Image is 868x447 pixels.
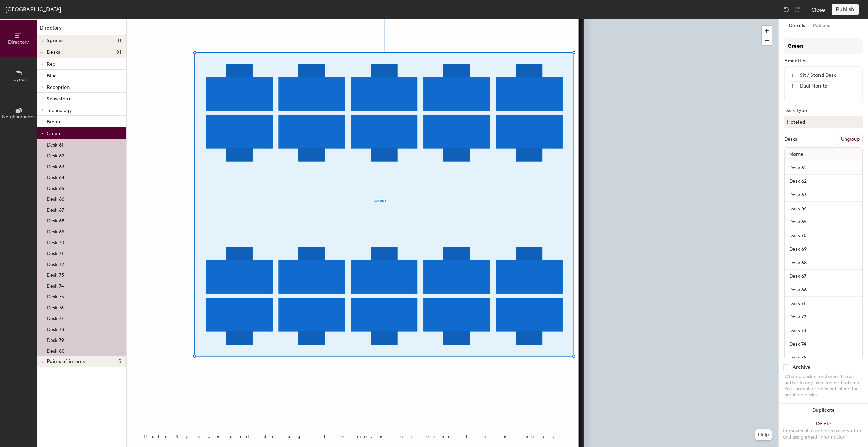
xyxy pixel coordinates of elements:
input: Unnamed desk [786,163,861,173]
div: Dual Monitor [797,82,832,91]
p: Desk 80 [47,346,65,354]
span: 1 [792,72,793,79]
p: Desk 70 [47,238,64,246]
div: [GEOGRAPHIC_DATA] [5,5,61,14]
button: Duplicate [779,404,868,417]
input: Unnamed desk [786,204,861,213]
p: Desk 62 [47,151,64,159]
span: Name [786,148,807,160]
span: Layout [11,77,26,82]
input: Unnamed desk [786,285,861,295]
button: Ungroup [838,134,863,145]
input: Unnamed desk [786,190,861,200]
input: Unnamed desk [786,258,861,268]
p: Desk 79 [47,335,64,343]
span: Desks [47,50,60,55]
p: Desk 74 [47,281,64,289]
div: Archive [793,365,810,370]
p: Desk 72 [47,259,64,267]
div: Amenities [784,58,863,64]
div: Sit / Stand Desk [797,71,839,80]
p: Desk 71 [47,249,63,256]
input: Unnamed desk [786,272,861,281]
span: Bronte [47,119,62,125]
span: Directory [8,39,29,45]
p: Desk 75 [47,292,64,300]
span: Technology [47,108,72,113]
button: Details [785,19,809,33]
div: Desks [784,137,797,142]
span: Blue [47,73,57,79]
span: 11 [117,38,121,43]
span: Reception [47,84,70,90]
p: Desk 66 [47,194,64,202]
input: Unnamed desk [786,353,861,363]
span: Points of interest [47,359,87,364]
img: Undo [783,6,790,13]
input: Unnamed desk [786,299,861,308]
span: Red [47,61,55,67]
button: Help [755,429,772,440]
p: Desk 76 [47,303,64,311]
p: Desk 73 [47,270,64,278]
p: Desk 61 [47,140,63,148]
span: Neighborhoods [2,114,35,120]
p: Desk 78 [47,325,64,332]
input: Unnamed desk [786,177,861,186]
input: Unnamed desk [786,231,861,240]
span: 81 [116,50,121,55]
button: 1 [788,71,797,80]
input: Unnamed desk [786,245,861,254]
input: Unnamed desk [786,217,861,227]
span: Spaces [47,38,64,43]
button: Close [811,4,825,15]
input: Unnamed desk [786,326,861,335]
p: Desk 68 [47,216,64,224]
p: Desk 77 [47,314,64,322]
p: Desk 64 [47,173,64,180]
button: DeleteRemoves all associated reservation and assignment information [779,417,868,447]
button: 1 [788,82,797,91]
img: Redo [794,6,801,13]
span: 5 [118,359,121,364]
p: Desk 67 [47,205,64,213]
div: Removes all associated reservation and assignment information [783,428,864,440]
p: Desk 63 [47,162,64,170]
input: Unnamed desk [786,312,861,322]
div: When a desk is archived it's not active in any user-facing features. Your organization is not bil... [784,374,863,398]
button: Hoteled [784,116,863,128]
span: Snowstorm [47,96,72,102]
span: 1 [792,83,793,90]
p: Desk 69 [47,227,64,235]
span: Green [47,131,60,136]
button: Policies [809,19,834,33]
h1: Directory [37,24,126,35]
input: Unnamed desk [786,339,861,349]
p: Desk 65 [47,183,64,191]
div: Desk Type [784,108,863,113]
